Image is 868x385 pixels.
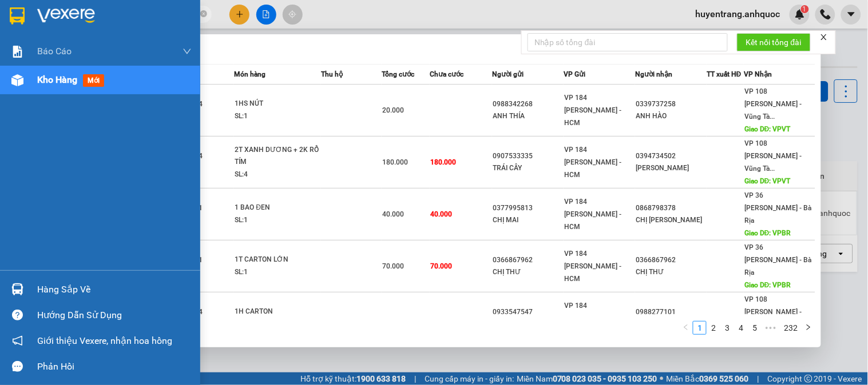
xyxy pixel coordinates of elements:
[12,335,23,346] span: notification
[635,70,672,78] span: Người nhận
[735,322,747,334] a: 4
[528,33,728,51] input: Nhập số tổng đài
[430,158,456,166] span: 180.000
[430,70,463,78] span: Chưa cước
[37,44,72,58] span: Báo cáo
[744,191,811,224] span: VP 36 [PERSON_NAME] - Bà Rịa
[37,307,192,324] div: Hướng dẫn sử dụng
[636,202,706,214] div: 0868798378
[693,322,706,334] a: 1
[37,334,172,348] span: Giới thiệu Vexere, nhận hoa hồng
[235,266,320,279] div: SL: 1
[493,202,563,214] div: 0377995813
[802,321,815,335] button: right
[636,150,706,162] div: 0394734502
[707,321,720,335] li: 2
[636,254,706,266] div: 0366867962
[564,198,621,231] span: VP 184 [PERSON_NAME] - HCM
[382,158,408,166] span: 180.000
[744,177,791,185] span: Giao DĐ: VPVT
[234,70,265,78] span: Món hàng
[492,70,524,78] span: Người gửi
[493,150,563,162] div: 0907533335
[636,266,706,278] div: CHỊ THƯ
[382,262,404,270] span: 70.000
[744,229,791,237] span: Giao DĐ: VPBR
[744,295,802,328] span: VP 108 [PERSON_NAME] - Vũng Tà...
[11,74,23,86] img: warehouse-icon
[235,306,320,318] div: 1H CARTON
[200,10,207,17] span: close-circle
[802,321,815,335] li: Next Page
[780,322,801,334] a: 232
[744,125,791,133] span: Giao DĐ: VPVT
[744,281,791,289] span: Giao DĐ: VPBR
[493,162,563,174] div: TRÁI CÂY
[748,322,761,334] a: 5
[780,321,802,335] li: 232
[235,254,320,266] div: 1T CARTON LỚN
[679,321,693,335] li: Previous Page
[12,361,23,372] span: message
[493,266,563,278] div: CHỊ THƯ
[746,36,802,49] span: Kết nối tổng đài
[382,70,414,78] span: Tổng cước
[37,281,192,298] div: Hàng sắp về
[493,98,563,110] div: 0988342268
[10,7,25,25] img: logo-vxr
[762,321,780,335] li: Next 5 Pages
[430,314,452,322] span: 20.000
[235,144,320,169] div: 2T XANH DƯƠNG + 2K RỔ TÍM
[564,250,621,283] span: VP 184 [PERSON_NAME] - HCM
[683,324,689,331] span: left
[183,47,192,56] span: down
[382,314,404,322] span: 20.000
[707,70,742,78] span: TT xuất HĐ
[721,322,734,334] a: 3
[235,202,320,214] div: 1 BAO ĐEN
[11,46,23,58] img: solution-icon
[235,110,320,123] div: SL: 1
[83,74,104,87] span: mới
[430,262,452,270] span: 70.000
[12,310,23,320] span: question-circle
[11,283,23,295] img: warehouse-icon
[493,306,563,318] div: 0933547547
[321,70,343,78] span: Thu hộ
[564,146,621,179] span: VP 184 [PERSON_NAME] - HCM
[636,162,706,174] div: [PERSON_NAME]
[37,74,77,85] span: Kho hàng
[564,70,585,78] span: VP Gửi
[493,214,563,226] div: CHỊ MAI
[636,306,706,318] div: 0988277101
[744,139,802,173] span: VP 108 [PERSON_NAME] - Vũng Tà...
[737,33,811,51] button: Kết nối tổng đài
[382,106,404,114] span: 20.000
[744,87,802,121] span: VP 108 [PERSON_NAME] - Vũng Tà...
[734,321,748,335] li: 4
[493,254,563,266] div: 0366867962
[493,110,563,122] div: ANH THÍA
[805,324,812,331] span: right
[744,243,811,276] span: VP 36 [PERSON_NAME] - Bà Rịa
[235,169,320,181] div: SL: 4
[748,321,762,335] li: 5
[382,210,404,218] span: 40.000
[720,321,734,335] li: 3
[636,214,706,226] div: CHỊ [PERSON_NAME]
[200,9,207,20] span: close-circle
[820,33,828,41] span: close
[636,98,706,110] div: 0339737258
[235,214,320,227] div: SL: 1
[744,70,772,78] span: VP Nhận
[430,210,452,218] span: 40.000
[693,321,707,335] li: 1
[235,98,320,110] div: 1HS NÚT
[564,94,621,127] span: VP 184 [PERSON_NAME] - HCM
[707,322,720,334] a: 2
[564,302,621,335] span: VP 184 [PERSON_NAME] - HCM
[636,110,706,122] div: ANH HÀO
[762,321,780,335] span: •••
[679,321,693,335] button: left
[37,358,192,375] div: Phản hồi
